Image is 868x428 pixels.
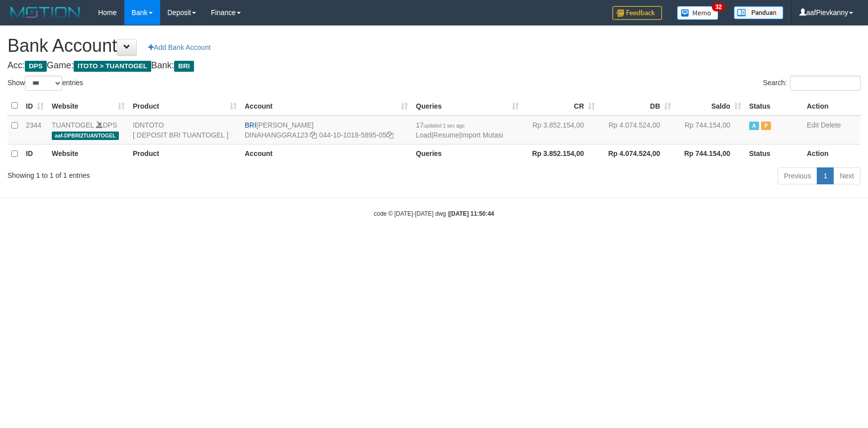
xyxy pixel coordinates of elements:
[174,61,193,72] span: BRI
[245,131,308,139] a: DINAHANGGRA123
[461,131,503,139] a: Import Mutasi
[374,210,494,217] small: code © [DATE]-[DATE] dwg |
[803,96,861,116] th: Action
[241,144,412,163] th: Account
[599,144,675,163] th: Rp 4.074.524,00
[386,131,393,139] a: Copy 044101018589505 to clipboard
[807,121,819,129] a: Edit
[129,144,241,163] th: Product
[129,116,241,144] td: IDNTOTO [ DEPOSIT BRI TUANTOGEL ]
[675,116,745,144] td: Rp 744.154,00
[523,96,599,116] th: CR: activate to sort column ascending
[25,76,62,91] select: Showentries
[7,76,83,91] label: Show entries
[48,144,129,163] th: Website
[416,121,503,139] span: | |
[241,116,412,144] td: [PERSON_NAME] 044-10-1018-5895-05
[734,6,783,19] img: panduan.png
[612,6,662,20] img: Feedback.jpg
[803,144,861,163] th: Action
[833,167,861,184] a: Next
[7,36,861,56] h1: Bank Account
[245,121,256,129] span: BRI
[412,144,523,163] th: Queries
[523,116,599,144] td: Rp 3.852.154,00
[763,76,861,91] label: Search:
[310,131,317,139] a: Copy DINAHANGGRA123 to clipboard
[52,121,94,129] a: TUANTOGEL
[761,122,771,130] span: Paused
[817,167,834,184] a: 1
[412,96,523,116] th: Queries: activate to sort column ascending
[433,131,459,139] a: Resume
[142,39,217,56] a: Add Bank Account
[599,96,675,116] th: DB: activate to sort column ascending
[675,144,745,163] th: Rp 744.154,00
[675,96,745,116] th: Saldo: activate to sort column ascending
[523,144,599,163] th: Rp 3.852.154,00
[712,2,725,11] span: 32
[821,121,841,129] a: Delete
[790,76,861,91] input: Search:
[129,96,241,116] th: Product: activate to sort column ascending
[416,131,431,139] a: Load
[449,210,494,217] strong: [DATE] 11:50:44
[25,61,47,72] span: DPS
[48,116,129,144] td: DPS
[599,116,675,144] td: Rp 4.074.524,00
[22,116,48,144] td: 2344
[48,96,129,116] th: Website: activate to sort column ascending
[777,167,817,184] a: Previous
[677,6,719,20] img: Button%20Memo.svg
[52,132,119,140] span: aaf-DPBRI2TUANTOGEL
[22,96,48,116] th: ID: activate to sort column ascending
[416,121,465,129] span: 17
[7,166,354,180] div: Showing 1 to 1 of 1 entries
[745,144,803,163] th: Status
[241,96,412,116] th: Account: activate to sort column ascending
[7,61,861,71] h4: Acc: Game: Bank:
[74,61,151,72] span: ITOTO > TUANTOGEL
[22,144,48,163] th: ID
[745,96,803,116] th: Status
[7,5,83,20] img: MOTION_logo.png
[424,123,465,129] span: updated 1 sec ago
[749,122,759,130] span: Active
